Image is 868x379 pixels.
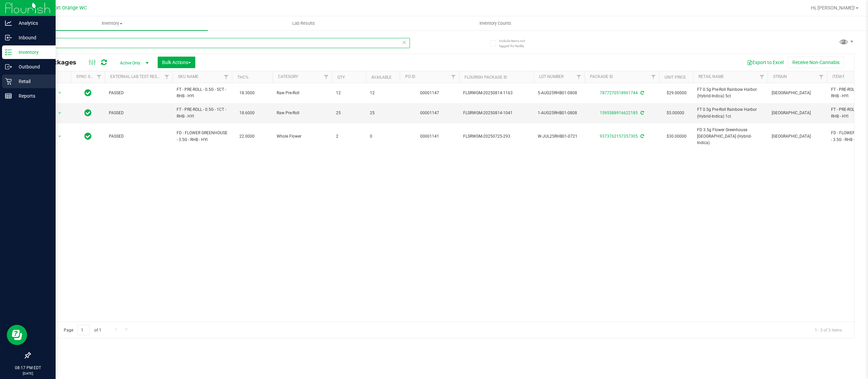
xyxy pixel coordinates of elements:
span: Lab Results [283,20,324,26]
p: Analytics [12,19,53,27]
span: Whole Flower [277,133,328,140]
span: Sync from Compliance System [639,91,644,95]
p: 08:17 PM EDT [3,365,53,371]
a: Package ID [590,74,613,79]
a: 00001147 [420,91,439,95]
span: select [56,132,64,141]
span: Hi, [PERSON_NAME]! [811,5,855,11]
a: Retail Name [698,74,724,79]
a: SKU Name [178,74,198,79]
span: PASSED [109,110,169,116]
button: Receive Non-Cannabis [788,57,844,68]
span: Sync from Compliance System [639,111,644,115]
span: $29.00000 [663,88,690,98]
span: 22.0000 [236,132,258,141]
a: 1595588916622185 [600,111,638,115]
button: Export to Excel [743,57,788,68]
inline-svg: Retail [5,78,12,85]
a: Filter [321,71,332,83]
inline-svg: Inventory [5,49,12,56]
p: Inventory [12,48,53,56]
p: Reports [12,92,53,100]
span: 2 [336,133,362,140]
a: Filter [573,71,585,83]
span: Port Orange WC [52,5,87,11]
a: Strain [773,74,787,79]
span: 1 - 3 of 3 items [809,325,847,335]
span: [GEOGRAPHIC_DATA] [772,133,823,140]
input: Search Package ID, Item Name, SKU, Lot or Part Number... [30,38,410,48]
a: Filter [161,71,173,83]
span: W-JUL25RHB01-0721 [538,133,580,140]
p: Outbound [12,63,53,71]
span: FD - FLOWER GREENHOUSE - 3.5G - RHB - HYI [177,130,228,143]
span: Inventory Counts [470,20,520,26]
inline-svg: Outbound [5,63,12,70]
input: 1 [78,325,90,335]
span: FT - PRE-ROLL - 0.5G - 5CT - RHB - HYI [177,86,228,99]
a: Filter [648,71,659,83]
span: Sync from Compliance System [639,134,644,139]
a: Filter [756,71,768,83]
span: In Sync [84,132,92,141]
span: FT 0.5g Pre-Roll Rainbow Harbor (Hybrid-Indica) 5ct [697,86,764,99]
span: FLSRWGM-20250725-293 [463,133,530,140]
span: FT - PRE-ROLL - 0.5G - 1CT - RHB - HYI [177,106,228,119]
a: Lab Results [208,16,399,31]
inline-svg: Reports [5,93,12,99]
span: FLSRWGM-20250814-1041 [463,110,530,116]
a: Unit Price [665,75,686,80]
a: Category [278,74,298,79]
a: Qty [337,75,345,80]
a: Inventory [16,16,208,31]
inline-svg: Analytics [5,20,12,26]
span: Page of 1 [58,325,107,335]
inline-svg: Inbound [5,34,12,41]
span: All Packages [35,59,83,66]
a: Item Name [832,74,854,79]
a: Filter [448,71,459,83]
span: In Sync [84,88,92,98]
a: Sync Status [76,74,102,79]
a: 00001141 [420,134,439,139]
iframe: Resource center [7,325,27,345]
a: 00001147 [420,111,439,115]
span: 12 [336,90,362,96]
span: 25 [336,110,362,116]
a: 9373762157357305 [600,134,638,139]
span: [GEOGRAPHIC_DATA] [772,110,823,116]
span: PASSED [109,133,169,140]
span: 1-AUG25RHB01-0808 [538,110,580,116]
a: Filter [94,71,105,83]
span: FD 3.5g Flower Greenhouse [GEOGRAPHIC_DATA] (Hybrid-Indica) [697,127,764,146]
a: Lot Number [539,74,564,79]
span: select [56,108,64,118]
span: select [56,88,64,98]
span: Clear [402,38,407,47]
span: Raw Pre-Roll [277,110,328,116]
a: External Lab Test Result [110,74,163,79]
span: $5.00000 [663,108,688,118]
span: 18.3000 [236,88,258,98]
span: FLSRWGM-20250814-1163 [463,90,530,96]
a: Inventory Counts [399,16,591,31]
a: 7877270518961744 [600,91,638,95]
span: Inventory [16,20,208,26]
a: Available [371,75,392,80]
p: [DATE] [3,371,53,376]
a: Filter [221,71,232,83]
span: 0 [370,133,396,140]
span: Bulk Actions [162,60,191,65]
span: Raw Pre-Roll [277,90,328,96]
a: Filter [816,71,827,83]
span: Include items not tagged for facility [499,38,533,48]
p: Retail [12,77,53,85]
span: 25 [370,110,396,116]
span: 12 [370,90,396,96]
a: Flourish Package ID [465,75,507,80]
span: PASSED [109,90,169,96]
button: Bulk Actions [158,57,195,68]
span: 5-AUG25RHB01-0808 [538,90,580,96]
span: 18.6000 [236,108,258,118]
span: $30.00000 [663,132,690,141]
